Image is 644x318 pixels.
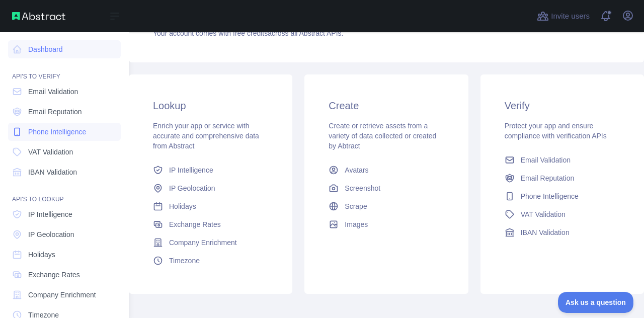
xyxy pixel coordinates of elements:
span: Screenshot [345,183,380,193]
span: Enrich your app or service with accurate and comprehensive data from Abstract [153,122,259,150]
span: Phone Intelligence [28,127,86,137]
a: IP Geolocation [149,179,272,197]
span: Email Reputation [521,173,575,183]
h3: Verify [505,99,620,113]
span: Holidays [28,250,55,260]
span: Email Reputation [28,107,82,117]
a: IP Intelligence [8,205,121,223]
span: Email Validation [28,87,78,97]
a: Phone Intelligence [501,187,624,205]
a: IBAN Validation [501,223,624,242]
a: Company Enrichment [149,233,272,252]
a: Email Reputation [8,103,121,121]
a: Screenshot [325,179,448,197]
a: Dashboard [8,40,121,58]
a: Exchange Rates [8,266,121,284]
a: VAT Validation [8,143,121,161]
span: Scrape [345,201,367,211]
span: Exchange Rates [169,219,221,229]
span: IBAN Validation [521,227,570,237]
a: Email Validation [8,83,121,101]
span: VAT Validation [28,147,73,157]
span: IBAN Validation [28,167,77,177]
a: Phone Intelligence [8,123,121,141]
span: Avatars [345,165,368,175]
span: Images [345,219,368,229]
div: API'S TO LOOKUP [8,183,121,203]
span: Email Validation [521,155,571,165]
span: Company Enrichment [169,237,237,248]
span: Holidays [169,201,196,211]
a: Exchange Rates [149,215,272,233]
span: Your account comes with across all Abstract APIs. [153,29,343,37]
span: Timezone [169,256,200,266]
h3: Lookup [153,99,268,113]
span: Exchange Rates [28,270,80,280]
a: VAT Validation [501,205,624,223]
a: Holidays [8,246,121,264]
a: Images [325,215,448,233]
span: IP Intelligence [28,209,72,219]
span: Phone Intelligence [521,191,579,201]
a: IBAN Validation [8,163,121,181]
a: Holidays [149,197,272,215]
span: Invite users [551,11,590,22]
button: Invite users [535,8,592,24]
h3: Create [329,99,444,113]
span: IP Intelligence [169,165,213,175]
span: free credits [233,29,268,37]
a: Email Validation [501,151,624,169]
span: Create or retrieve assets from a variety of data collected or created by Abtract [329,122,436,150]
a: IP Geolocation [8,225,121,244]
a: Avatars [325,161,448,179]
a: Email Reputation [501,169,624,187]
span: Company Enrichment [28,290,96,300]
iframe: Toggle Customer Support [558,292,634,313]
a: Scrape [325,197,448,215]
span: Protect your app and ensure compliance with verification APIs [505,122,607,140]
img: Abstract API [12,12,65,20]
div: API'S TO VERIFY [8,60,121,81]
span: IP Geolocation [28,229,74,240]
a: Company Enrichment [8,286,121,304]
a: Timezone [149,252,272,270]
span: IP Geolocation [169,183,215,193]
span: VAT Validation [521,209,566,219]
a: IP Intelligence [149,161,272,179]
